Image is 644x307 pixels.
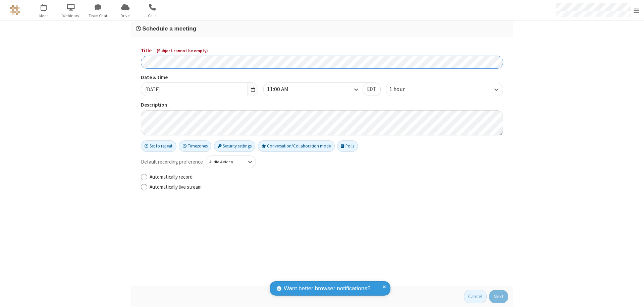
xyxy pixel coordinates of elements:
span: Default recording preference [141,158,203,166]
iframe: Chat [627,290,639,302]
button: Set to repeat [141,140,176,152]
span: Drive [113,13,138,19]
img: QA Selenium DO NOT DELETE OR CHANGE [10,5,20,15]
button: Timezones [179,140,211,152]
label: Title [141,47,503,55]
span: Webinars [58,13,84,19]
div: Audio & video [209,159,241,165]
label: Automatically live stream [150,183,503,191]
span: Meet [31,13,56,19]
button: Conversation/Collaboration mode [258,140,335,152]
button: Security settings [214,140,256,152]
span: Schedule a meeting [142,25,196,32]
button: Next [489,290,508,303]
div: 1 hour [389,85,416,94]
span: Calls [140,13,165,19]
label: Description [141,101,503,109]
button: Polls [337,140,358,152]
span: ( Subject cannot be empty ) [157,48,208,54]
span: Team Chat [86,13,111,19]
div: 11:00 AM [267,85,300,94]
button: Cancel [464,290,487,303]
label: Automatically record [150,173,503,181]
label: Date & time [141,74,258,81]
span: Want better browser notifications? [284,284,370,293]
button: EDT [363,83,380,96]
